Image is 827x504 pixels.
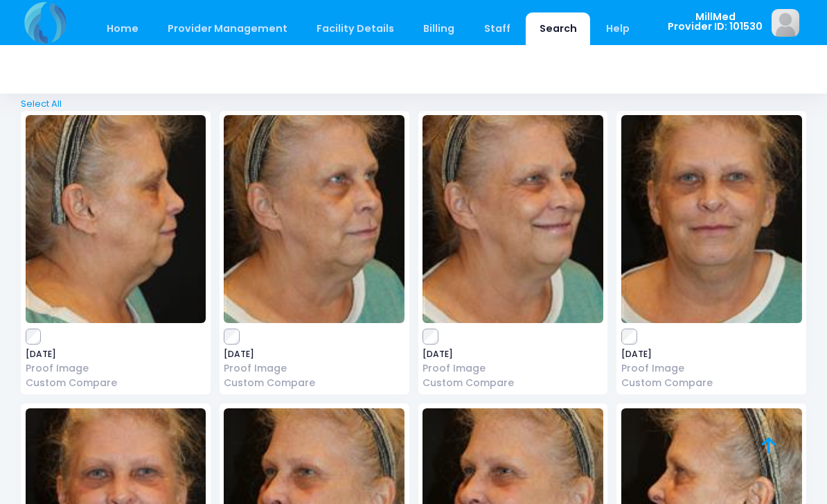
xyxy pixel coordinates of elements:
[526,12,590,45] a: Search
[423,376,603,390] a: Custom Compare
[621,350,802,358] span: [DATE]
[423,361,603,376] a: Proof Image
[224,376,404,390] a: Custom Compare
[26,376,206,390] a: Custom Compare
[423,350,603,358] span: [DATE]
[410,12,468,45] a: Billing
[26,361,206,376] a: Proof Image
[621,361,802,376] a: Proof Image
[154,12,301,45] a: Provider Management
[26,350,206,358] span: [DATE]
[772,9,799,37] img: image
[423,115,603,323] img: image
[668,12,763,32] span: MillMed Provider ID: 101530
[26,115,206,323] img: image
[303,12,408,45] a: Facility Details
[593,12,643,45] a: Help
[621,376,802,390] a: Custom Compare
[470,12,524,45] a: Staff
[224,115,404,323] img: image
[224,350,404,358] span: [DATE]
[621,115,802,323] img: image
[17,97,811,111] a: Select All
[224,361,404,376] a: Proof Image
[93,12,152,45] a: Home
